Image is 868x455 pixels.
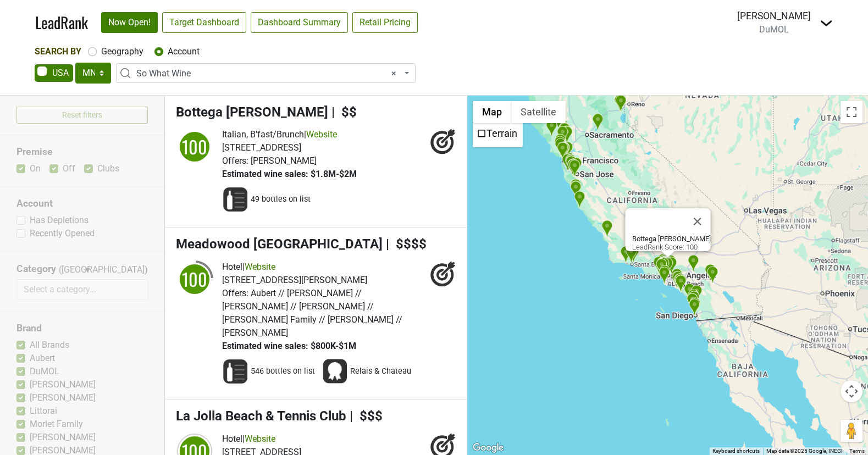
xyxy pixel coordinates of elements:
ul: Show street map [473,123,523,147]
div: Fairmont Grand Del Mar - Addison [688,291,700,309]
span: So What Wine [116,63,416,83]
div: Hotel Cerro [601,220,613,238]
button: Drag Pegman onto the map to open Street View [841,420,863,442]
div: Waldorf Astoria Monarch Beach Resort [676,274,687,292]
div: The Ritz-Carlton, Rancho Mirage [707,266,718,284]
span: Bottega [PERSON_NAME] [176,104,328,120]
div: Ad Hoc [559,123,571,141]
div: Lou & Mickey's [689,297,701,315]
span: Aubert // [PERSON_NAME] // [PERSON_NAME] // [PERSON_NAME] // [PERSON_NAME] Family // [PERSON_NAME... [222,288,402,338]
div: Water Grill - South Coast Plaza [671,268,683,286]
a: Dashboard Summary [251,12,348,33]
div: Manresa [569,159,580,177]
label: Account [168,45,200,58]
div: Lake Chalet Seafood Bar & Grill [562,141,573,159]
span: Map data ©2025 Google, INEGI [766,448,843,454]
span: [PERSON_NAME] [251,156,317,166]
span: Offers: [222,288,248,298]
span: Search By [35,46,81,57]
li: Terrain [474,124,522,146]
div: Farmhouse Inn [546,119,557,137]
div: Vintage Wine & Spirits [555,138,566,156]
div: The Peninsula Beverly Hills [658,257,670,275]
div: Terranea Resort [659,267,670,285]
div: The Ritz-Carlton, Laguna Niguel [675,275,687,293]
div: Fairmont Century Plaza [658,257,670,275]
div: Vendome Wine & Spirits [659,254,670,273]
div: Remedy Liquor [661,253,672,271]
div: LeadRank Score: 100 [632,235,710,251]
img: quadrant_split.svg [176,128,213,165]
div: The Village Pub [562,153,573,171]
div: | [222,432,364,446]
div: Clark's Oyster Bar [563,152,575,170]
div: Palos Verdes Golf Club [659,265,671,283]
div: Hawaii Supermarket [666,257,677,275]
div: Serrano Country Club [592,113,604,131]
div: Passionfish [570,179,582,197]
div: Colony Palms Hotel [705,264,716,282]
div: Inn of the Seventh Ray [653,256,665,274]
span: | $$ [331,104,357,120]
div: Meadowood Napa Valley [556,118,568,136]
span: Remove all items [391,67,396,80]
div: The Pines Modern Steakhouse [688,254,699,273]
div: La Fondue [567,158,579,176]
div: | [222,128,357,141]
span: Hotel [222,262,242,272]
div: The Beverly Hills Hotel [658,256,670,274]
div: Mission Wine & Spirits - Sherman Oaks [657,253,669,271]
div: The Ritz-Carlton, Lake Tahoe [615,95,627,113]
div: Bel Air Country Club [657,257,668,275]
div: The Sea by Alexander's Steakhouse [565,154,577,172]
div: [PERSON_NAME] [737,9,811,23]
a: Website [245,262,275,272]
b: Bottega [PERSON_NAME] [632,235,710,243]
div: Hillstone [558,141,570,159]
div: MacArthur Place Hotel [557,126,568,144]
span: DuMOL [759,24,789,35]
div: Water Grill - Santa Monica [656,258,667,276]
div: 100 [178,263,211,296]
div: Surf & Sand Resort [674,273,685,291]
span: Meadowood [GEOGRAPHIC_DATA] [176,236,383,252]
span: Offers: [222,156,248,166]
label: Terrain [486,127,517,139]
span: [STREET_ADDRESS][PERSON_NAME] [222,275,367,285]
label: Geography [101,45,143,58]
div: Holiday Wine Cellar [691,285,703,303]
a: Target Dashboard [162,12,246,33]
img: Award [322,358,348,385]
div: Los Altos Grill [565,155,577,173]
div: | [222,260,424,274]
div: 333 Pacific [684,283,695,301]
div: Rosewood Sand Hill [563,153,574,171]
a: Website [306,129,337,140]
a: Open this area in Google Maps (opens a new window) [470,441,506,455]
button: Keyboard shortcuts [712,447,760,455]
div: Mission Ranch [570,181,582,199]
div: The Marine Room [687,293,698,311]
span: Estimated wine sales: $1.8M-$2M [222,169,357,179]
div: Ludwig's Fine Wine & Spirits [554,136,566,154]
span: | $$$ [350,408,383,424]
a: Website [245,434,275,444]
div: Los Altos Golf & Country Club [566,156,577,174]
span: Estimated wine sales: $800K-$1M [222,341,356,351]
div: Montage Laguna Beach [675,273,686,291]
div: The Table [571,157,582,175]
button: Show street map [473,101,511,123]
span: La Jolla Beach & Tennis Club [176,408,346,424]
a: Terms (opens in new tab) [849,448,865,454]
div: Musso & Frank Grill [660,256,671,274]
button: Toggle fullscreen view [841,101,863,123]
div: Gulfstream [671,271,683,289]
span: Italian, B'fast/Brunch [222,129,304,140]
div: Bottega Louie [662,257,673,275]
img: Wine List [222,186,248,213]
a: Retail Pricing [352,12,418,33]
div: Everson Royce [665,254,676,273]
img: Wine List [222,358,248,385]
span: 546 bottles on list [251,366,315,377]
div: Post Ranch Inn - Sierra Mar [574,191,585,209]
